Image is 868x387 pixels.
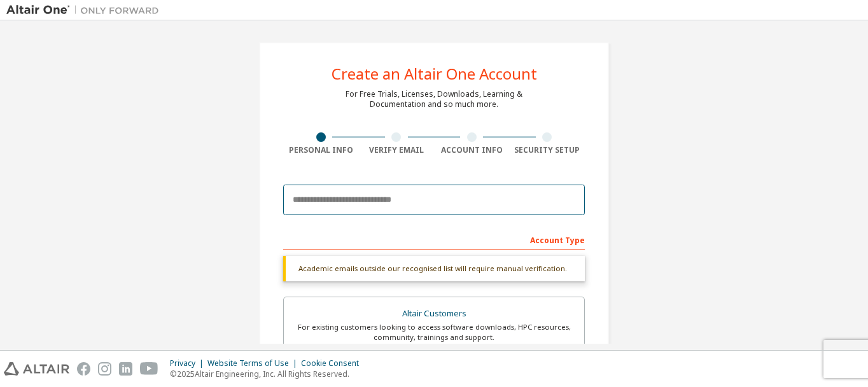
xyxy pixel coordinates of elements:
div: Website Terms of Use [207,358,301,369]
div: Verify Email [359,145,435,155]
img: youtube.svg [140,362,158,376]
img: facebook.svg [77,362,90,376]
div: Account Info [434,145,510,155]
div: For Free Trials, Licenses, Downloads, Learning & Documentation and so much more. [346,89,522,109]
img: instagram.svg [98,362,111,376]
p: © 2025 Altair Engineering, Inc. All Rights Reserved. [170,369,367,379]
div: Academic emails outside our recognised list will require manual verification. [283,256,585,281]
div: Cookie Consent [301,358,367,369]
img: linkedin.svg [119,362,132,376]
div: Privacy [170,358,207,369]
div: Security Setup [510,145,585,155]
img: Altair One [6,4,165,17]
div: Altair Customers [291,305,577,323]
div: Personal Info [283,145,359,155]
div: For existing customers looking to access software downloads, HPC resources, community, trainings ... [291,322,577,342]
img: altair_logo.svg [4,362,69,376]
div: Account Type [283,229,585,250]
div: Create an Altair One Account [332,66,537,81]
